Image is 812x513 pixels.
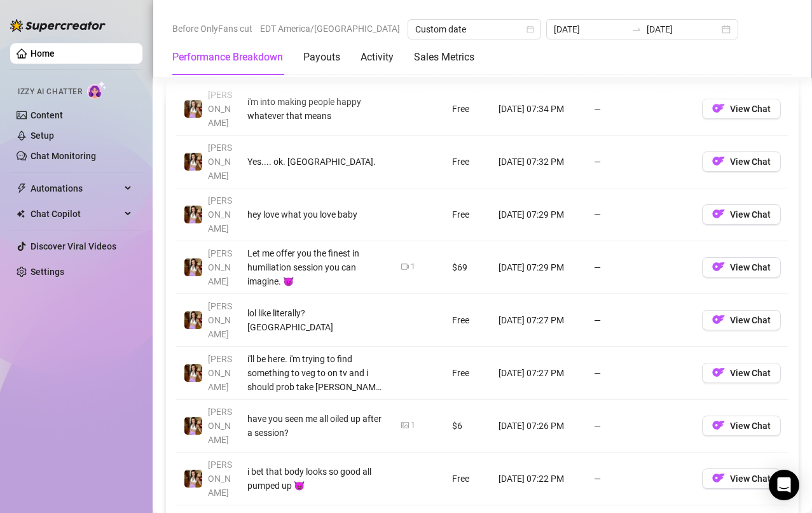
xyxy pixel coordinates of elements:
[414,50,474,65] div: Sales Metrics
[411,419,415,432] div: 1
[702,423,781,433] a: OFView Chat
[647,22,719,36] input: End date
[17,183,27,193] span: thunderbolt
[184,311,202,329] img: Elena
[586,453,694,505] td: —
[712,472,725,484] img: OF
[491,188,586,241] td: [DATE] 07:29 PM
[730,315,771,325] span: View Chat
[702,476,781,486] a: OFView Chat
[491,241,586,294] td: [DATE] 07:29 PM
[702,159,781,169] a: OFView Chat
[491,83,586,136] td: [DATE] 07:34 PM
[702,204,781,225] button: OFView Chat
[586,347,694,400] td: —
[702,151,781,172] button: OFView Chat
[31,178,121,199] span: Automations
[31,110,63,120] a: Content
[184,364,202,382] img: Elena
[491,136,586,188] td: [DATE] 07:32 PM
[208,90,232,128] span: [PERSON_NAME]
[702,416,781,436] button: OFView Chat
[586,188,694,241] td: —
[712,313,725,326] img: OF
[31,241,116,251] a: Discover Viral Videos
[31,267,64,277] a: Settings
[554,22,626,36] input: Start date
[491,453,586,505] td: [DATE] 07:22 PM
[208,407,232,445] span: [PERSON_NAME]
[415,20,533,39] span: Custom date
[702,99,781,119] button: OFView Chat
[184,470,202,488] img: Elena
[10,19,106,32] img: logo-BBDzfeDw.svg
[444,83,491,136] td: Free
[730,209,771,220] span: View Chat
[712,419,725,432] img: OF
[172,19,252,38] span: Before OnlyFans cut
[702,265,781,275] a: OFView Chat
[730,421,771,431] span: View Chat
[184,258,202,276] img: Elena
[247,465,386,493] div: i bet that body looks so good all pumped up 😈
[730,368,771,378] span: View Chat
[586,294,694,347] td: —
[31,151,96,161] a: Chat Monitoring
[208,460,232,498] span: [PERSON_NAME]
[586,400,694,453] td: —
[586,83,694,136] td: —
[303,50,340,65] div: Payouts
[444,347,491,400] td: Free
[401,263,409,271] span: video-camera
[712,366,725,379] img: OF
[526,25,534,33] span: calendar
[769,470,799,500] div: Open Intercom Messenger
[631,24,642,34] span: to
[31,48,55,59] a: Home
[702,310,781,330] button: OFView Chat
[31,130,54,141] a: Setup
[712,260,725,273] img: OF
[184,206,202,223] img: Elena
[586,241,694,294] td: —
[444,188,491,241] td: Free
[712,155,725,167] img: OF
[631,24,642,34] span: swap-right
[586,136,694,188] td: —
[444,241,491,294] td: $69
[87,81,107,99] img: AI Chatter
[184,100,202,118] img: Elena
[702,363,781,383] button: OFView Chat
[361,50,394,65] div: Activity
[702,257,781,278] button: OFView Chat
[730,262,771,272] span: View Chat
[444,136,491,188] td: Free
[730,157,771,167] span: View Chat
[411,261,415,273] div: 1
[208,301,232,339] span: [PERSON_NAME]
[491,294,586,347] td: [DATE] 07:27 PM
[172,50,283,65] div: Performance Breakdown
[712,102,725,115] img: OF
[702,212,781,222] a: OFView Chat
[702,106,781,116] a: OFView Chat
[247,412,386,440] div: have you seen me all oiled up after a session?
[18,86,82,98] span: Izzy AI Chatter
[208,143,232,181] span: [PERSON_NAME]
[247,352,386,394] div: i'll be here. i'm trying to find something to veg to on tv and i should prob take [PERSON_NAME] f...
[730,474,771,484] span: View Chat
[260,19,400,38] span: EDT America/[GEOGRAPHIC_DATA]
[444,400,491,453] td: $6
[247,246,386,288] div: Let me offer you the finest in humiliation session you can imagine. 😈
[444,453,491,505] td: Free
[247,155,386,169] div: Yes.... ok. [GEOGRAPHIC_DATA].
[31,204,121,224] span: Chat Copilot
[444,294,491,347] td: Free
[208,354,232,392] span: [PERSON_NAME]
[702,468,781,489] button: OFView Chat
[401,421,409,429] span: picture
[247,207,386,221] div: hey love what you love baby
[247,306,386,334] div: lol like literally? [GEOGRAPHIC_DATA]
[208,248,232,286] span: [PERSON_NAME]
[491,347,586,400] td: [DATE] 07:27 PM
